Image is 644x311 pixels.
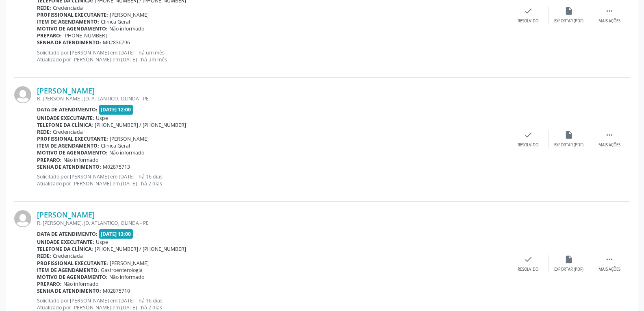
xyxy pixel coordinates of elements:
span: Não informado [109,25,144,32]
b: Motivo de agendamento: [37,25,108,32]
div: Exportar (PDF) [554,142,583,148]
span: M02875713 [103,163,130,170]
b: Preparo: [37,32,62,39]
b: Item de agendamento: [37,142,99,149]
img: img [14,210,31,227]
span: M02836796 [103,39,130,46]
b: Profissional executante: [37,260,108,267]
b: Profissional executante: [37,135,108,142]
i:  [605,255,614,264]
span: [PERSON_NAME] [110,260,149,267]
span: Gastroenterologia [101,267,143,274]
span: [PHONE_NUMBER] / [PHONE_NUMBER] [95,246,186,252]
span: [PHONE_NUMBER] [63,32,107,39]
span: Não informado [109,274,144,281]
span: Credenciada [53,128,83,135]
b: Senha de atendimento: [37,287,101,294]
span: [DATE] 13:00 [99,229,133,239]
b: Motivo de agendamento: [37,274,108,281]
i: check [524,7,533,15]
b: Senha de atendimento: [37,39,101,46]
i: insert_drive_file [564,7,573,15]
i:  [605,7,614,15]
i: check [524,130,533,139]
b: Item de agendamento: [37,18,99,25]
div: Resolvido [518,18,538,24]
b: Rede: [37,4,51,11]
div: Mais ações [598,142,620,148]
div: Mais ações [598,267,620,272]
span: M02875710 [103,287,130,294]
div: R. [PERSON_NAME], JD. ATLANTICO, OLINDA - PE [37,220,508,226]
i:  [605,130,614,139]
b: Preparo: [37,281,62,287]
span: Não informado [63,281,98,287]
span: Não informado [63,157,98,163]
span: Uspe [96,115,108,122]
span: [DATE] 12:00 [99,105,133,114]
div: Exportar (PDF) [554,267,583,272]
b: Motivo de agendamento: [37,149,108,156]
b: Profissional executante: [37,11,108,18]
p: Solicitado por [PERSON_NAME] em [DATE] - há 16 dias Atualizado por [PERSON_NAME] em [DATE] - há 2... [37,173,508,187]
div: Exportar (PDF) [554,18,583,24]
span: [PERSON_NAME] [110,11,149,18]
div: R. [PERSON_NAME], JD. ATLANTICO, OLINDA - PE [37,95,508,102]
b: Unidade executante: [37,239,94,246]
b: Telefone da clínica: [37,122,93,128]
span: Não informado [109,149,144,156]
span: Clinica Geral [101,142,130,149]
i: insert_drive_file [564,130,573,139]
a: [PERSON_NAME] [37,86,95,95]
b: Telefone da clínica: [37,246,93,252]
span: Clinica Geral [101,18,130,25]
b: Data de atendimento: [37,231,98,237]
b: Data de atendimento: [37,106,98,113]
img: img [14,86,31,103]
b: Rede: [37,128,51,135]
span: Credenciada [53,252,83,259]
i: check [524,255,533,264]
div: Resolvido [518,142,538,148]
div: Mais ações [598,18,620,24]
span: [PERSON_NAME] [110,135,149,142]
span: Credenciada [53,4,83,11]
a: [PERSON_NAME] [37,210,95,219]
p: Solicitado por [PERSON_NAME] em [DATE] - há 16 dias Atualizado por [PERSON_NAME] em [DATE] - há 2... [37,297,508,311]
b: Item de agendamento: [37,267,99,274]
p: Solicitado por [PERSON_NAME] em [DATE] - há um mês Atualizado por [PERSON_NAME] em [DATE] - há um... [37,49,508,63]
span: [PHONE_NUMBER] / [PHONE_NUMBER] [95,122,186,128]
b: Preparo: [37,157,62,163]
b: Rede: [37,252,51,259]
i: insert_drive_file [564,255,573,264]
b: Unidade executante: [37,115,94,122]
span: Uspe [96,239,108,246]
b: Senha de atendimento: [37,163,101,170]
div: Resolvido [518,267,538,272]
